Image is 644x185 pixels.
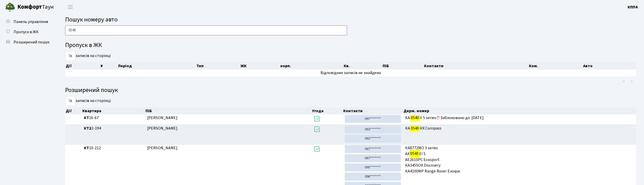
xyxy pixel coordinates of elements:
[64,3,77,11] button: Переключити навігацію
[14,29,39,35] span: Пропуск в ЖК
[84,125,143,131] span: 2-194
[84,125,91,131] b: КТ2
[409,150,419,157] mark: 0540
[3,27,54,37] a: Пропуск в ЖК
[14,19,48,25] span: Панель управління
[118,62,196,70] th: Період
[424,62,529,70] th: Контакти
[405,125,634,131] span: КА НХ Compass
[82,107,145,114] th: Квартира
[3,17,54,27] a: Панель управління
[405,145,634,174] span: КА8772МО 3 series АХ ЕI 5 АЕ2610РС Ecosport КА3455ОХ Discovery КА4100МР Range Rover Evoque
[529,62,583,70] th: Ком.
[100,62,118,70] th: #
[147,145,177,151] span: [PERSON_NAME]
[65,15,118,24] span: Пошук номеру авто
[5,2,15,12] img: logo.png
[410,114,420,121] mark: 0540
[147,115,177,121] span: [PERSON_NAME]
[65,107,82,114] th: Дії
[65,96,75,106] select: записів на сторінці
[65,62,100,70] th: Дії
[65,51,111,61] label: записів на сторінці
[84,115,143,121] span: 16-67
[410,125,420,132] mark: 0540
[343,107,403,114] th: Контакти
[343,62,382,70] th: Кв.
[17,3,42,11] b: Комфорт
[65,26,347,35] input: Пошук
[240,62,280,70] th: ЖК
[196,62,240,70] th: Тип
[65,96,111,106] label: записів на сторінці
[14,39,49,45] span: Розширений пошук
[405,115,634,121] span: KA II 5 series Заблоковано до: [DATE]
[84,145,143,151] span: 10-212
[628,4,638,10] a: КПП4
[84,145,89,151] b: КТ
[145,107,312,114] th: ПІБ
[147,125,177,131] span: [PERSON_NAME]
[17,3,54,11] span: Таун
[312,107,343,114] th: Угода
[3,37,54,47] a: Розширений пошук
[382,62,424,70] th: ПІБ
[403,107,637,114] th: Держ. номер
[583,62,636,70] th: Авто
[628,4,638,10] b: КПП4
[84,115,89,121] b: КТ
[65,51,75,61] select: записів на сторінці
[280,62,343,70] th: корп.
[65,42,636,49] h4: Пропуск в ЖК
[65,87,636,94] h4: Розширений пошук
[65,70,636,76] td: Відповідних записів не знайдено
